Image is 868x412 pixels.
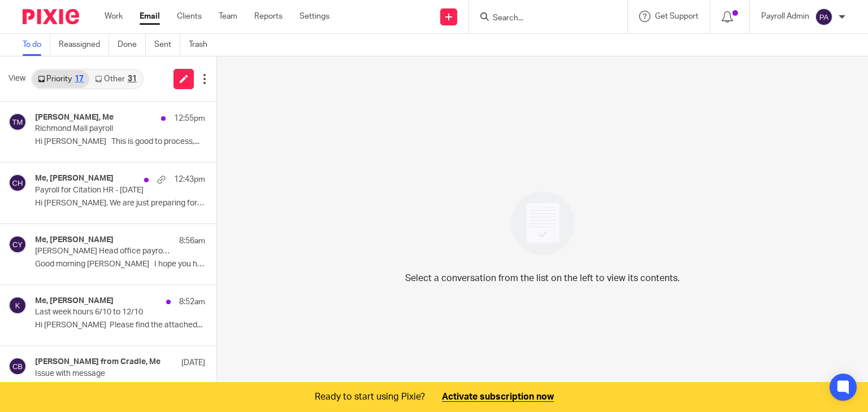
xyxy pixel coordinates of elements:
span: View [8,73,25,85]
div: 17 [75,75,84,83]
p: 8:56am [179,235,205,247]
a: Reassigned [59,34,109,56]
p: 12:55pm [174,113,205,124]
p: Hi [PERSON_NAME] Please find the attached... [35,321,205,330]
p: 12:43pm [174,174,205,185]
p: Hi [PERSON_NAME] This is good to process,... [35,137,205,147]
a: Email [140,11,160,22]
p: Richmond Mall payroll [35,124,171,134]
h4: Me, [PERSON_NAME] [35,174,114,183]
img: svg%3E [8,113,27,131]
a: Team [219,11,237,22]
a: Settings [300,11,329,22]
p: Last week hours 6/10 to 12/10 [35,308,171,317]
h4: Me, [PERSON_NAME] [35,296,114,306]
a: To do [23,34,50,56]
img: svg%3E [8,174,27,192]
input: Search [492,14,593,24]
a: Trash [189,34,216,56]
img: svg%3E [815,8,833,26]
p: Good morning [PERSON_NAME] I hope you had a... [35,260,205,269]
p: Payroll for Citation HR - [DATE] [35,186,171,195]
p: Issue with message [35,369,171,379]
img: Pixie [23,9,79,24]
h4: [PERSON_NAME] from Cradle, Me [35,357,160,367]
p: Select a conversation from the list on the left to view its contents. [405,271,680,285]
h4: [PERSON_NAME], Me [35,113,114,122]
a: Other31 [89,70,142,88]
p: 8:52am [179,296,205,308]
span: Get Support [655,12,698,20]
a: Reports [254,11,283,22]
h4: Me, [PERSON_NAME] [35,235,114,245]
div: 31 [128,75,137,83]
img: svg%3E [8,235,27,253]
a: Clients [177,11,202,22]
a: Priority17 [32,70,89,88]
p: Hi [PERSON_NAME], We are just preparing for the... [35,199,205,208]
img: image [504,184,582,262]
p: [PERSON_NAME] Head office payroll - Week ended [DATE] [35,247,171,256]
p: [DATE] [181,357,205,369]
img: svg%3E [8,296,27,314]
a: Sent [154,34,180,56]
a: Work [105,11,123,22]
img: svg%3E [8,357,27,375]
p: Payroll Admin [761,11,809,22]
a: Done [118,34,146,56]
